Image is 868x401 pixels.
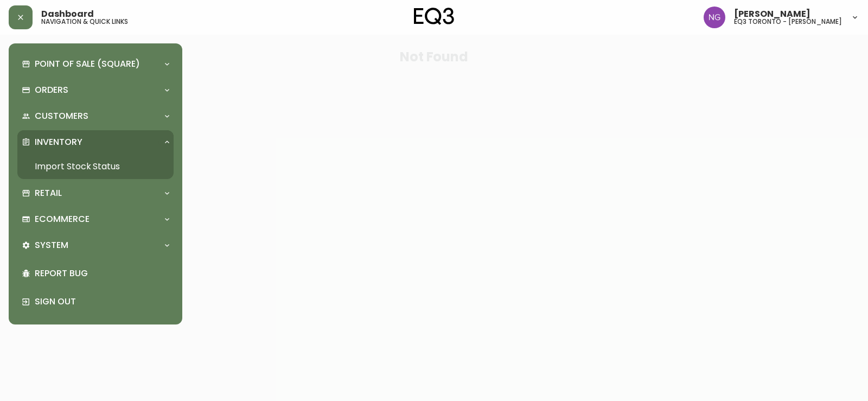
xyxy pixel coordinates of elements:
[35,84,68,96] p: Orders
[41,10,94,18] span: Dashboard
[35,268,169,279] p: Report Bug
[35,213,90,225] p: Ecommerce
[17,78,174,102] div: Orders
[35,136,82,148] p: Inventory
[17,207,174,231] div: Ecommerce
[17,130,174,154] div: Inventory
[17,52,174,76] div: Point of Sale (Square)
[35,187,62,199] p: Retail
[17,233,174,257] div: System
[704,7,725,28] img: e41bb40f50a406efe12576e11ba219ad
[17,259,174,288] div: Report Bug
[17,154,174,179] a: Import Stock Status
[35,296,169,308] p: Sign Out
[35,239,68,251] p: System
[734,18,842,25] h5: eq3 toronto - [PERSON_NAME]
[17,104,174,128] div: Customers
[35,58,140,70] p: Point of Sale (Square)
[17,288,174,316] div: Sign Out
[41,18,128,25] h5: navigation & quick links
[17,181,174,205] div: Retail
[35,110,88,122] p: Customers
[414,8,454,25] img: logo
[734,10,810,18] span: [PERSON_NAME]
